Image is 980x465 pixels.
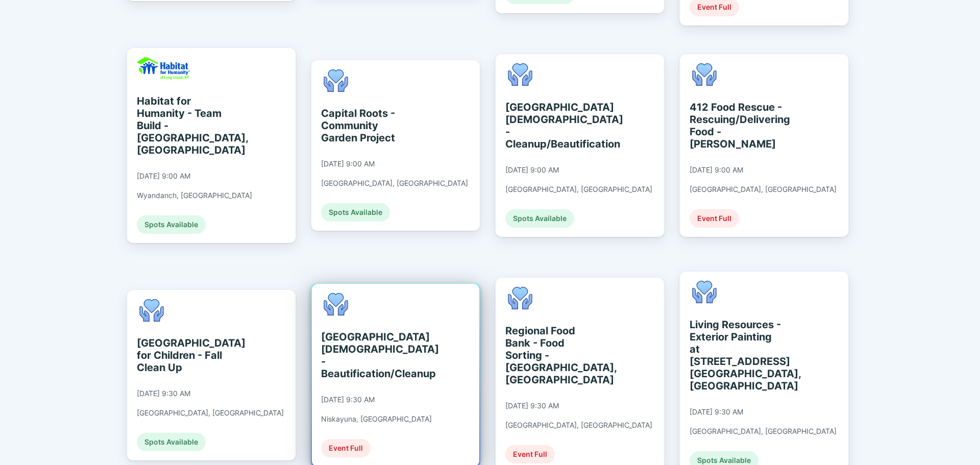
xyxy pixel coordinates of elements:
[137,433,206,451] div: Spots Available
[321,331,414,380] div: [GEOGRAPHIC_DATA][DEMOGRAPHIC_DATA] - Beautification/Cleanup
[505,401,559,410] div: [DATE] 9:30 AM
[137,389,190,398] div: [DATE] 9:30 AM
[321,179,468,188] div: [GEOGRAPHIC_DATA], [GEOGRAPHIC_DATA]
[505,101,599,150] div: [GEOGRAPHIC_DATA][DEMOGRAPHIC_DATA] - Cleanup/Beautification
[505,325,599,386] div: Regional Food Bank - Food Sorting - [GEOGRAPHIC_DATA], [GEOGRAPHIC_DATA]
[690,165,743,175] div: [DATE] 9:00 AM
[137,95,230,156] div: Habitat for Humanity - Team Build - [GEOGRAPHIC_DATA], [GEOGRAPHIC_DATA]
[137,191,252,200] div: Wyandanch, [GEOGRAPHIC_DATA]
[137,337,230,374] div: [GEOGRAPHIC_DATA] for Children - Fall Clean Up
[690,185,837,194] div: [GEOGRAPHIC_DATA], [GEOGRAPHIC_DATA]
[321,439,371,457] div: Event Full
[690,101,783,150] div: 412 Food Rescue - Rescuing/Delivering Food - [PERSON_NAME]
[321,414,432,424] div: Niskayuna, [GEOGRAPHIC_DATA]
[505,445,555,463] div: Event Full
[505,185,652,194] div: [GEOGRAPHIC_DATA], [GEOGRAPHIC_DATA]
[137,408,284,418] div: [GEOGRAPHIC_DATA], [GEOGRAPHIC_DATA]
[690,209,739,228] div: Event Full
[690,407,743,417] div: [DATE] 9:30 AM
[690,427,837,436] div: [GEOGRAPHIC_DATA], [GEOGRAPHIC_DATA]
[137,172,190,181] div: [DATE] 9:00 AM
[321,159,375,168] div: [DATE] 9:00 AM
[505,165,559,175] div: [DATE] 9:00 AM
[505,421,652,430] div: [GEOGRAPHIC_DATA], [GEOGRAPHIC_DATA]
[505,209,574,228] div: Spots Available
[321,203,390,222] div: Spots Available
[321,107,414,144] div: Capital Roots - Community Garden Project
[321,395,375,404] div: [DATE] 9:30 AM
[690,319,783,392] div: Living Resources - Exterior Painting at [STREET_ADDRESS] [GEOGRAPHIC_DATA], [GEOGRAPHIC_DATA]
[137,215,206,234] div: Spots Available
